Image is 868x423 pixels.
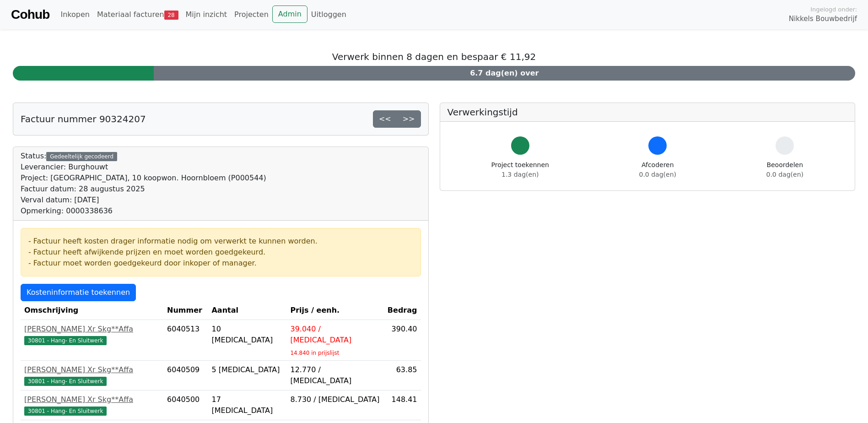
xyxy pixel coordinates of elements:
div: [PERSON_NAME] Xr Skg**Affa [24,324,160,335]
a: >> [397,110,421,128]
div: 10 [MEDICAL_DATA] [211,324,283,346]
th: Omschrijving [21,301,163,320]
div: - Factuur moet worden goedgekeurd door inkoper of manager. [28,258,413,269]
div: Gedeeltelijk gecodeerd [46,152,117,161]
a: Admin [272,5,307,23]
div: 39.040 / [MEDICAL_DATA] [290,324,380,346]
h5: Verwerkingstijd [447,107,848,118]
div: 12.770 / [MEDICAL_DATA] [290,364,380,386]
a: [PERSON_NAME] Xr Skg**Affa30801 - Hang- En Sluitwerk [24,324,160,346]
span: 30801 - Hang- En Sluitwerk [24,377,107,386]
th: Aantal [208,301,286,320]
div: Project: [GEOGRAPHIC_DATA], 10 koopwon. Hoornbloem (P000544) [21,173,266,184]
td: 6040500 [163,390,208,420]
a: [PERSON_NAME] Xr Skg**Affa30801 - Hang- En Sluitwerk [24,394,160,416]
a: Uitloggen [307,5,350,24]
div: Afcoderen [639,160,676,179]
div: 6.7 dag(en) over [154,66,855,81]
div: Opmerking: 0000338636 [21,206,266,217]
span: Ingelogd onder: [810,5,857,14]
div: Factuur datum: 28 augustus 2025 [21,184,266,195]
a: Projecten [231,5,272,24]
a: Cohub [11,4,49,26]
div: 5 [MEDICAL_DATA] [211,364,283,375]
div: - Factuur heeft afwijkende prijzen en moet worden goedgekeurd. [28,247,413,258]
td: 6040513 [163,320,208,361]
span: 1.3 dag(en) [501,171,539,178]
div: 8.730 / [MEDICAL_DATA] [290,394,380,405]
a: Mijn inzicht [182,5,231,24]
h5: Factuur nummer 90324207 [21,114,146,125]
div: Beoordelen [766,160,803,179]
span: 30801 - Hang- En Sluitwerk [24,336,107,345]
div: 17 [MEDICAL_DATA] [211,394,283,416]
a: Kosteninformatie toekennen [21,284,136,301]
th: Bedrag [384,301,421,320]
h5: Verwerk binnen 8 dagen en bespaar € 11,92 [13,51,855,62]
sub: 14.840 in prijslijst [290,350,339,356]
span: Nikkels Bouwbedrijf [789,14,857,24]
div: [PERSON_NAME] Xr Skg**Affa [24,364,160,375]
a: [PERSON_NAME] Xr Skg**Affa30801 - Hang- En Sluitwerk [24,364,160,386]
a: Inkopen [57,5,93,24]
th: Nummer [163,301,208,320]
td: 390.40 [384,320,421,361]
div: Leverancier: Burghouwt [21,162,266,173]
span: 0.0 dag(en) [766,171,803,178]
div: - Factuur heeft kosten drager informatie nodig om verwerkt te kunnen worden. [28,236,413,247]
td: 6040509 [163,361,208,390]
td: 63.85 [384,361,421,390]
a: << [373,110,397,128]
td: 148.41 [384,390,421,420]
div: Status: [21,151,266,217]
span: 28 [164,11,178,20]
div: Project toekennen [491,160,549,179]
div: [PERSON_NAME] Xr Skg**Affa [24,394,160,405]
div: Verval datum: [DATE] [21,195,266,206]
span: 30801 - Hang- En Sluitwerk [24,407,107,416]
th: Prijs / eenh. [286,301,383,320]
span: 0.0 dag(en) [639,171,676,178]
a: Materiaal facturen28 [93,5,182,24]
